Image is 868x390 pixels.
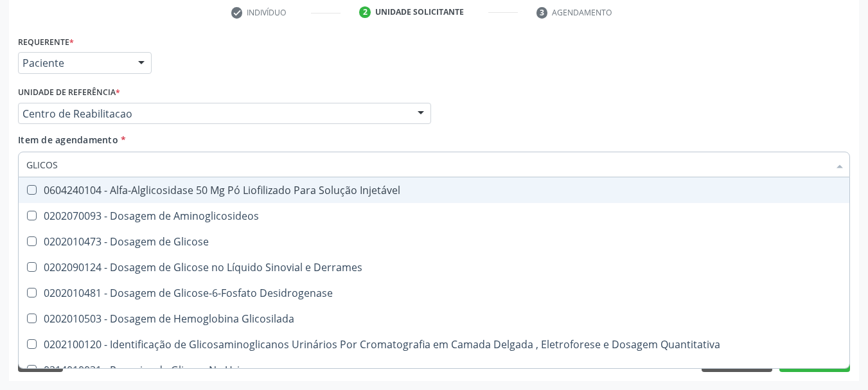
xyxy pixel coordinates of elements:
div: Unidade solicitante [375,6,464,18]
input: Buscar por procedimentos [26,152,829,177]
div: 0604240104 - Alfa-Alglicosidase 50 Mg Pó Liofilizado Para Solução Injetável [26,185,842,195]
label: Requerente [18,32,74,52]
div: 2 [359,6,371,18]
span: Paciente [22,57,125,69]
div: 0202010473 - Dosagem de Glicose [26,236,842,247]
span: Centro de Reabilitacao [22,107,405,120]
div: 0202010503 - Dosagem de Hemoglobina Glicosilada [26,314,842,324]
div: 0202100120 - Identificação de Glicosaminoglicanos Urinários Por Cromatografia em Camada Delgada ,... [26,339,842,350]
div: 0202010481 - Dosagem de Glicose-6-Fosfato Desidrogenase [26,288,842,298]
span: Item de agendamento [18,134,118,146]
label: Unidade de referência [18,83,120,103]
div: 0214010031 - Pesquisa de Glicose Na Urina [26,365,842,375]
div: 0202090124 - Dosagem de Glicose no Líquido Sinovial e Derrames [26,262,842,272]
div: 0202070093 - Dosagem de Aminoglicosideos [26,211,842,221]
